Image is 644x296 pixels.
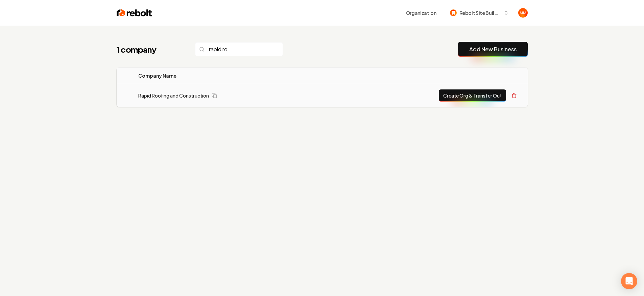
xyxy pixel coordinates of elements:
[439,89,506,102] button: Create Org & Transfer Out
[458,42,528,57] button: Add New Business
[469,45,517,53] a: Add New Business
[117,8,152,18] img: Rebolt Logo
[621,273,637,289] div: Open Intercom Messenger
[450,9,457,16] img: Rebolt Site Builder
[459,9,501,17] span: Rebolt Site Builder
[138,92,209,99] a: Rapid Roofing and Construction
[518,8,528,18] img: Matthew Meyer
[195,42,283,56] input: Search...
[518,8,528,18] button: Open user button
[117,44,182,55] h1: 1 company
[133,68,325,84] th: Company Name
[402,7,440,19] button: Organization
